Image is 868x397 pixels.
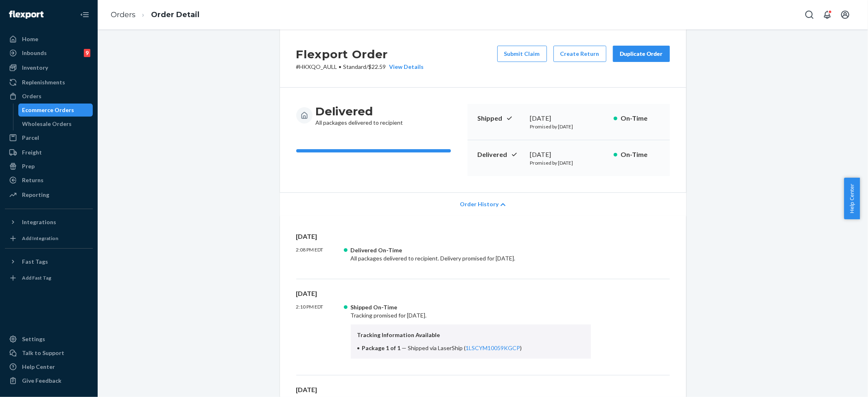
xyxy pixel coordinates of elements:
[339,63,342,70] span: •
[22,274,51,281] div: Add Fast Tag
[104,3,206,27] ol: breadcrumbs
[22,377,61,385] div: Give Feedback
[22,218,56,226] div: Integrations
[530,150,607,159] div: [DATE]
[22,162,35,170] div: Prep
[386,63,424,71] button: View Details
[9,11,44,19] img: Flexport logo
[5,76,93,89] a: Replenishments
[5,160,93,173] a: Prep
[151,10,199,19] a: Order Detail
[5,131,93,144] a: Parcel
[819,7,835,23] button: Open notifications
[296,385,670,395] p: [DATE]
[5,216,93,229] button: Integrations
[497,46,547,62] button: Submit Claim
[22,363,55,371] div: Help Center
[111,10,136,19] a: Orders
[5,333,93,346] a: Settings
[22,349,64,357] div: Talk to Support
[84,49,90,57] div: 9
[22,35,38,43] div: Home
[5,146,93,159] a: Freight
[22,148,42,157] div: Freight
[530,114,607,123] div: [DATE]
[801,7,818,23] button: Open Search Box
[5,46,93,60] a: Inbounds9
[837,7,853,23] button: Open account menu
[22,92,42,100] div: Orders
[613,46,670,62] button: Duplicate Order
[22,176,44,184] div: Returns
[408,344,522,351] span: Shipped via LaserShip ( )
[296,303,344,359] p: 2:10 PM EDT
[316,104,403,119] h3: Delivered
[621,150,660,159] p: On-Time
[5,255,93,268] button: Fast Tags
[5,232,93,245] a: Add Integration
[477,114,524,123] p: Shipped
[460,200,498,208] span: Order History
[22,258,48,266] div: Fast Tags
[22,235,58,242] div: Add Integration
[844,178,860,219] button: Help Center
[296,246,344,262] p: 2:08 PM EDT
[296,232,670,241] p: [DATE]
[5,346,93,360] a: Talk to Support
[5,61,93,74] a: Inventory
[22,335,45,343] div: Settings
[296,63,424,71] p: # HKXQO_AULL / $22.59
[620,50,663,58] div: Duplicate Order
[466,344,520,351] a: 1LSCYM10059KGCP
[530,123,607,130] p: Promised by [DATE]
[351,246,591,262] div: All packages delivered to recipient. Delivery promised for [DATE].
[357,331,585,339] p: Tracking Information Available
[22,49,47,57] div: Inbounds
[351,303,591,311] div: Shipped On-Time
[621,114,660,123] p: On-Time
[5,374,93,387] button: Give Feedback
[343,63,367,70] span: Standard
[22,134,39,142] div: Parcel
[5,188,93,201] a: Reporting
[22,106,74,114] div: Ecommerce Orders
[77,7,93,23] button: Close Navigation
[18,117,93,130] a: Wholesale Orders
[22,191,49,199] div: Reporting
[316,104,403,127] div: All packages delivered to recipient
[18,104,93,117] a: Ecommerce Orders
[351,303,591,359] div: Tracking promised for [DATE].
[22,120,72,128] div: Wholesale Orders
[402,344,407,351] span: —
[22,78,65,86] div: Replenishments
[530,159,607,166] p: Promised by [DATE]
[5,33,93,46] a: Home
[5,271,93,285] a: Add Fast Tag
[362,344,401,351] span: Package 1 of 1
[296,46,424,63] h2: Flexport Order
[22,64,48,72] div: Inventory
[5,90,93,103] a: Orders
[553,46,606,62] button: Create Return
[351,246,591,254] div: Delivered On-Time
[5,174,93,187] a: Returns
[296,289,670,298] p: [DATE]
[5,360,93,373] a: Help Center
[477,150,524,159] p: Delivered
